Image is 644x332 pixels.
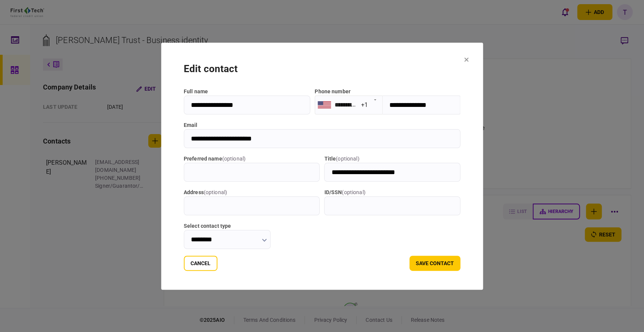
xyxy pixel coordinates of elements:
[184,88,310,96] label: full name
[315,88,350,94] label: Phone number
[184,163,320,182] input: Preferred name
[184,129,461,148] input: email
[184,188,320,196] label: address
[361,100,368,109] div: +1
[324,196,461,215] input: ID/SSN
[370,94,380,105] button: Open
[204,189,227,195] span: ( optional )
[184,96,310,114] input: full name
[184,256,217,271] button: Cancel
[184,155,320,163] label: Preferred name
[184,121,461,129] label: email
[336,156,359,162] span: ( optional )
[409,256,460,271] button: save contact
[324,163,461,182] input: title
[342,189,365,195] span: ( optional )
[184,62,461,76] div: edit contact
[184,222,271,230] label: Select contact type
[324,155,461,163] label: title
[184,230,271,249] input: Select contact type
[324,188,461,196] label: ID/SSN
[318,101,331,108] img: us
[184,196,320,215] input: address
[222,156,246,162] span: ( optional )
